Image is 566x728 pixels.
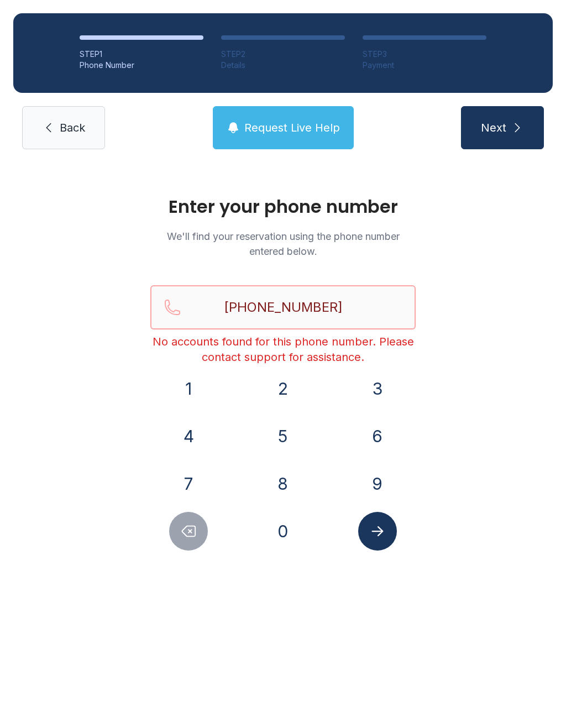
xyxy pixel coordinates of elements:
[358,512,397,551] button: Submit lookup form
[358,464,397,503] button: 9
[358,369,397,408] button: 3
[358,417,397,455] button: 6
[169,464,208,503] button: 7
[264,369,302,408] button: 2
[221,49,345,60] div: STEP 2
[481,120,506,135] span: Next
[169,369,208,408] button: 1
[221,60,345,71] div: Details
[363,49,486,60] div: STEP 3
[264,464,302,503] button: 8
[150,334,416,365] div: No accounts found for this phone number. Please contact support for assistance.
[363,60,486,71] div: Payment
[60,120,85,135] span: Back
[264,512,302,551] button: 0
[169,417,208,455] button: 4
[150,198,416,216] h1: Enter your phone number
[150,285,416,329] input: Reservation phone number
[80,60,203,71] div: Phone Number
[80,49,203,60] div: STEP 1
[150,229,416,259] p: We'll find your reservation using the phone number entered below.
[169,512,208,551] button: Delete number
[244,120,340,135] span: Request Live Help
[264,417,302,455] button: 5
